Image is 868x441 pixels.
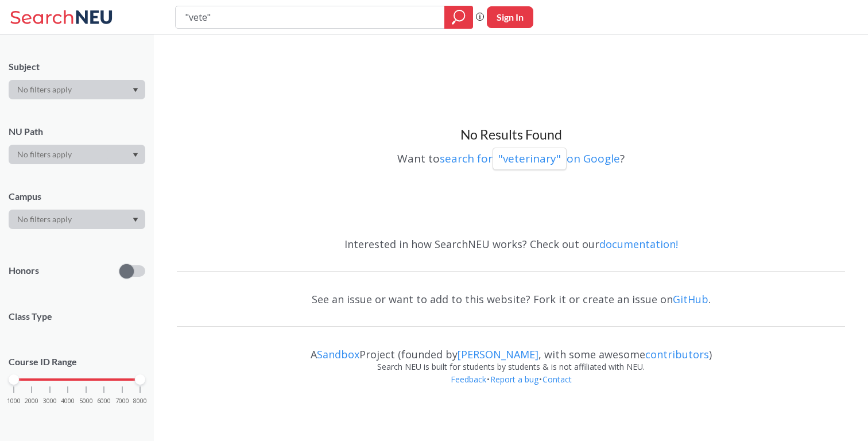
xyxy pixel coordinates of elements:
a: Feedback [450,374,487,385]
a: Report a bug [490,374,539,385]
div: Search NEU is built for students by students & is not affiliated with NEU. [177,361,845,373]
button: Sign In [487,6,533,28]
div: Campus [9,190,145,203]
input: Class, professor, course number, "phrase" [184,7,436,27]
span: Class Type [9,310,145,323]
a: Sandbox [317,347,359,361]
a: documentation! [599,237,678,251]
div: Want to ? [177,144,845,170]
a: Contact [542,374,572,385]
a: contributors [645,347,709,361]
div: Subject [9,60,145,73]
svg: Dropdown arrow [133,218,138,222]
span: 6000 [97,398,111,404]
div: Dropdown arrow [9,80,145,99]
svg: Dropdown arrow [133,153,138,157]
h3: No Results Found [177,126,845,144]
div: NU Path [9,125,145,138]
div: magnifying glass [444,6,473,29]
span: 7000 [115,398,129,404]
div: A Project (founded by , with some awesome ) [177,338,845,361]
p: Course ID Range [9,355,145,369]
span: 4000 [61,398,75,404]
div: See an issue or want to add to this website? Fork it or create an issue on . [177,283,845,316]
svg: Dropdown arrow [133,88,138,92]
a: GitHub [673,292,708,306]
span: 1000 [7,398,21,404]
div: Dropdown arrow [9,145,145,164]
div: • • [177,373,845,403]
svg: magnifying glass [452,9,466,25]
a: [PERSON_NAME] [458,347,538,361]
a: search for"veterinary"on Google [440,151,620,166]
p: "veterinary" [498,151,561,167]
span: 5000 [79,398,93,404]
div: Interested in how SearchNEU works? Check out our [177,227,845,261]
div: Dropdown arrow [9,210,145,229]
span: 8000 [133,398,147,404]
p: Honors [9,264,39,277]
span: 2000 [25,398,38,404]
span: 3000 [43,398,57,404]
